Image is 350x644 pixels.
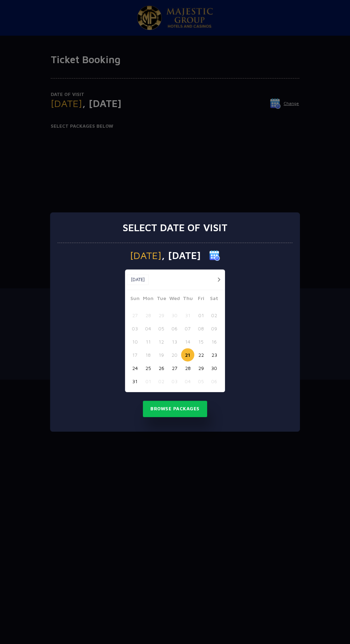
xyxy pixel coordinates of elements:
[207,348,221,361] button: 23
[141,322,155,335] button: 04
[168,294,181,304] span: Wed
[141,335,155,348] button: 11
[128,375,141,388] button: 31
[194,294,207,304] span: Fri
[155,375,168,388] button: 02
[209,250,220,261] img: calender icon
[155,348,168,361] button: 19
[194,335,207,348] button: 15
[194,361,207,375] button: 29
[128,348,141,361] button: 17
[181,309,194,322] button: 31
[141,361,155,375] button: 25
[181,361,194,375] button: 28
[155,361,168,375] button: 26
[168,375,181,388] button: 03
[194,348,207,361] button: 22
[194,322,207,335] button: 08
[130,250,161,260] span: [DATE]
[194,309,207,322] button: 01
[207,361,221,375] button: 30
[181,375,194,388] button: 04
[141,348,155,361] button: 18
[168,322,181,335] button: 06
[181,294,194,304] span: Thu
[155,335,168,348] button: 12
[141,309,155,322] button: 28
[207,322,221,335] button: 09
[194,375,207,388] button: 05
[155,294,168,304] span: Tue
[168,361,181,375] button: 27
[141,294,155,304] span: Mon
[168,348,181,361] button: 20
[155,309,168,322] button: 29
[181,335,194,348] button: 14
[128,335,141,348] button: 10
[181,322,194,335] button: 07
[207,309,221,322] button: 02
[207,294,221,304] span: Sat
[168,335,181,348] button: 13
[128,361,141,375] button: 24
[181,348,194,361] button: 21
[128,309,141,322] button: 27
[141,375,155,388] button: 01
[161,250,201,260] span: , [DATE]
[207,375,221,388] button: 06
[127,274,149,285] button: [DATE]
[207,335,221,348] button: 16
[155,322,168,335] button: 05
[128,322,141,335] button: 03
[122,222,227,234] h3: Select date of visit
[128,294,141,304] span: Sun
[168,309,181,322] button: 30
[143,401,207,417] button: Browse Packages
